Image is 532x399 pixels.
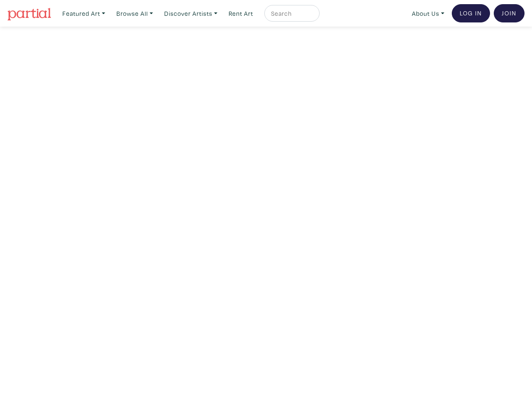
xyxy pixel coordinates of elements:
a: Browse All [113,5,157,22]
input: Search [270,8,312,19]
a: Join [494,4,525,22]
a: Rent Art [225,5,257,22]
a: Log In [452,4,490,22]
a: Featured Art [59,5,109,22]
a: About Us [408,5,448,22]
a: Discover Artists [160,5,221,22]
